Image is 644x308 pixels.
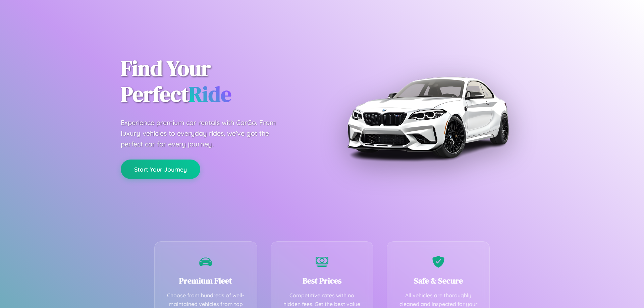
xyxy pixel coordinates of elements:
[121,160,200,179] button: Start Your Journey
[165,275,247,286] h3: Premium Fleet
[121,117,288,149] p: Experience premium car rentals with CarGo. From luxury vehicles to everyday rides, we've got the ...
[281,275,363,286] h3: Best Prices
[344,34,512,201] img: Premium BMW car rental vehicle
[189,79,231,109] span: Ride
[397,275,479,286] h3: Safe & Secure
[121,56,312,107] h1: Find Your Perfect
